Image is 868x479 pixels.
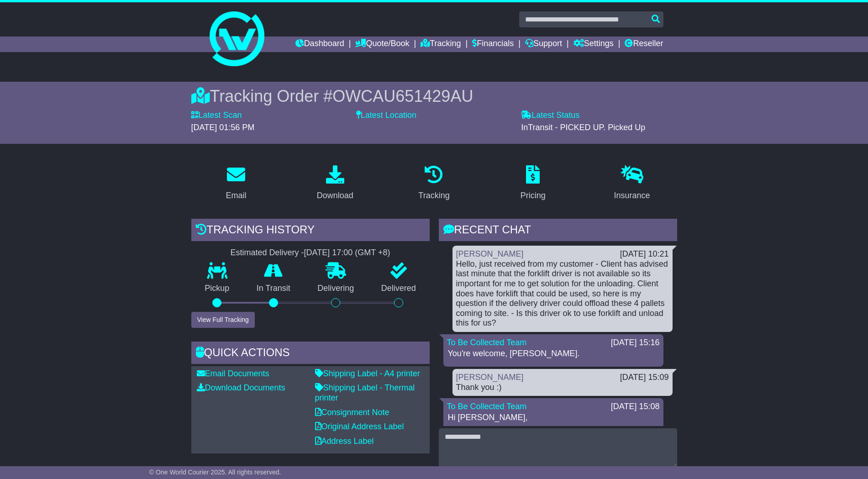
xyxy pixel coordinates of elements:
[315,422,404,431] a: Original Address Label
[521,189,546,202] div: Pricing
[315,383,415,402] a: Shipping Label - Thermal printer
[521,123,645,132] span: InTransit - PICKED UP. Picked Up
[447,338,527,347] a: To Be Collected Team
[220,162,252,205] a: Email
[149,468,281,476] span: © One World Courier 2025. All rights reserved.
[421,37,461,52] a: Tracking
[226,189,246,202] div: Email
[456,383,669,393] div: Thank you :)
[439,219,677,243] div: RECENT CHAT
[456,259,669,328] div: Hello, just received from my customer - Client has advised last minute that the forklift driver i...
[191,86,677,106] div: Tracking Order #
[448,413,659,423] p: Hi [PERSON_NAME],
[191,284,243,294] p: Pickup
[317,189,353,202] div: Download
[472,37,514,52] a: Financials
[295,37,344,52] a: Dashboard
[315,408,389,417] a: Consignment Note
[611,338,660,348] div: [DATE] 15:16
[191,219,430,243] div: Tracking history
[356,111,416,121] label: Latest Location
[515,162,552,205] a: Pricing
[625,37,663,52] a: Reseller
[614,189,650,202] div: Insurance
[304,284,368,294] p: Delivering
[304,248,390,258] div: [DATE] 17:00 (GMT +8)
[608,162,656,205] a: Insurance
[573,37,614,52] a: Settings
[611,402,660,412] div: [DATE] 15:08
[456,373,524,382] a: [PERSON_NAME]
[456,249,524,258] a: [PERSON_NAME]
[191,342,430,366] div: Quick Actions
[418,189,449,202] div: Tracking
[191,111,242,121] label: Latest Scan
[620,249,669,259] div: [DATE] 10:21
[315,369,420,378] a: Shipping Label - A4 printer
[197,369,269,378] a: Email Documents
[315,437,374,446] a: Address Label
[191,248,430,258] div: Estimated Delivery -
[332,87,473,105] span: OWCAU651429AU
[521,111,579,121] label: Latest Status
[525,37,562,52] a: Support
[311,162,359,205] a: Download
[448,349,659,359] p: You're welcome, [PERSON_NAME].
[191,312,255,328] button: View Full Tracking
[620,373,669,383] div: [DATE] 15:09
[368,284,430,294] p: Delivered
[191,123,255,132] span: [DATE] 01:56 PM
[243,284,304,294] p: In Transit
[447,402,527,411] a: To Be Collected Team
[355,37,409,52] a: Quote/Book
[197,383,285,392] a: Download Documents
[412,162,455,205] a: Tracking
